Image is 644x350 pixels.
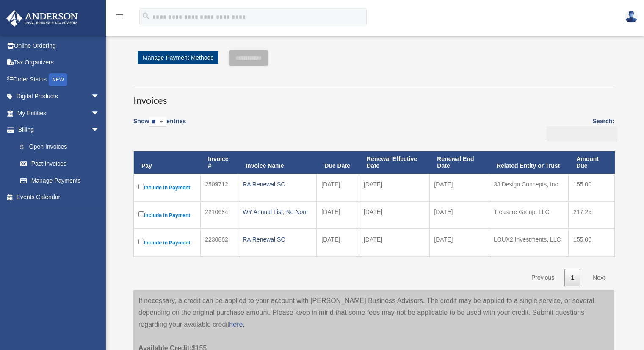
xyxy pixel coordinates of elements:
a: Events Calendar [6,189,112,206]
img: User Pic [625,11,638,23]
label: Include in Payment [138,210,196,220]
label: Show entries [133,116,186,136]
td: [DATE] [359,201,429,229]
td: 2509712 [200,174,238,201]
th: Due Date: activate to sort column ascending [317,151,359,174]
a: My Entitiesarrow_drop_down [6,105,112,122]
td: [DATE] [429,229,489,256]
td: [DATE] [317,201,359,229]
td: LOUX2 Investments, LLC [489,229,569,256]
td: [DATE] [317,229,359,256]
i: search [141,11,151,21]
a: Order StatusNEW [6,71,112,88]
td: 155.00 [569,174,615,201]
td: Treasure Group, LLC [489,201,569,229]
td: 155.00 [569,229,615,256]
a: Next [586,269,611,286]
span: $ [25,142,29,153]
span: arrow_drop_down [91,88,108,106]
a: Digital Productsarrow_drop_down [6,88,112,105]
th: Invoice #: activate to sort column ascending [200,151,238,174]
a: Tax Organizers [6,54,112,71]
input: Search: [547,126,617,142]
label: Include in Payment [138,237,196,248]
select: Showentries [149,117,166,127]
a: Billingarrow_drop_down [6,122,108,139]
th: Pay: activate to sort column descending [134,151,200,174]
input: Include in Payment [138,239,144,244]
input: Include in Payment [138,184,144,189]
div: WY Annual List, No Nom [243,206,312,218]
input: Include in Payment [138,211,144,217]
a: Online Ordering [6,37,112,54]
td: [DATE] [429,174,489,201]
div: RA Renewal SC [243,233,312,245]
div: NEW [49,73,67,86]
div: RA Renewal SC [243,178,312,190]
td: [DATE] [359,229,429,256]
img: Anderson Advisors Platinum Portal [4,10,80,27]
th: Renewal Effective Date: activate to sort column ascending [359,151,429,174]
label: Search: [544,116,614,142]
span: arrow_drop_down [91,105,108,122]
a: Past Invoices [12,156,108,172]
td: 2230862 [200,229,238,256]
td: [DATE] [429,201,489,229]
td: 3J Design Concepts, Inc. [489,174,569,201]
a: $Open Invoices [12,138,104,156]
th: Amount Due: activate to sort column ascending [569,151,615,174]
th: Related Entity or Trust: activate to sort column ascending [489,151,569,174]
a: Previous [525,269,561,286]
th: Invoice Name: activate to sort column ascending [238,151,317,174]
td: [DATE] [359,174,429,201]
td: [DATE] [317,174,359,201]
a: Manage Payment Methods [138,51,218,64]
label: Include in Payment [138,182,196,193]
td: 2210684 [200,201,238,229]
a: menu [114,15,124,22]
i: menu [114,12,124,22]
a: 1 [564,269,580,286]
a: here. [229,321,244,328]
td: 217.25 [569,201,615,229]
th: Renewal End Date: activate to sort column ascending [429,151,489,174]
h3: Invoices [133,86,614,107]
span: arrow_drop_down [91,122,108,139]
a: Manage Payments [12,172,108,189]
